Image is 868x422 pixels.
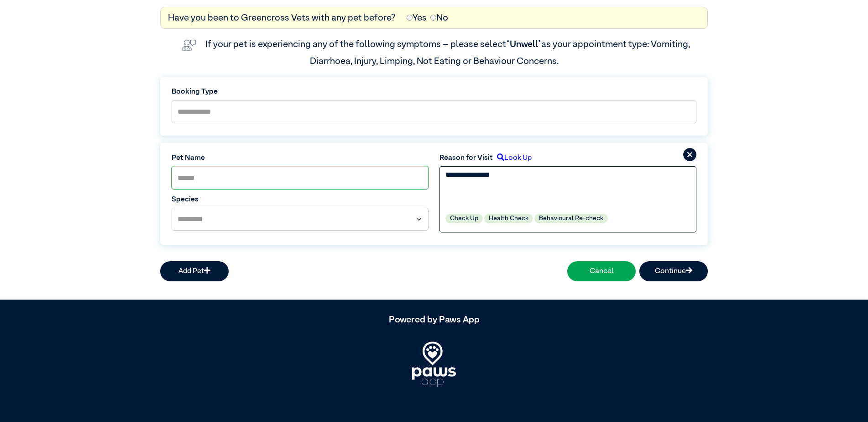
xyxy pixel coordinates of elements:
[172,153,429,164] label: Pet Name
[172,194,429,205] label: Species
[160,261,229,281] button: Add Pet
[506,40,541,49] span: “Unwell”
[168,11,396,25] label: Have you been to Greencross Vets with any pet before?
[407,11,427,25] label: Yes
[445,214,483,223] label: Check Up
[534,214,608,223] label: Behavioural Re-check
[567,261,636,281] button: Cancel
[178,36,200,54] img: vet
[493,153,532,164] label: Look Up
[430,15,436,21] input: No
[430,11,448,25] label: No
[639,261,708,281] button: Continue
[160,314,708,325] h5: Powered by Paws App
[439,153,493,164] label: Reason for Visit
[172,86,696,97] label: Booking Type
[205,40,692,65] label: If your pet is experiencing any of the following symptoms – please select as your appointment typ...
[407,15,413,21] input: Yes
[412,342,456,387] img: PawsApp
[484,214,533,223] label: Health Check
